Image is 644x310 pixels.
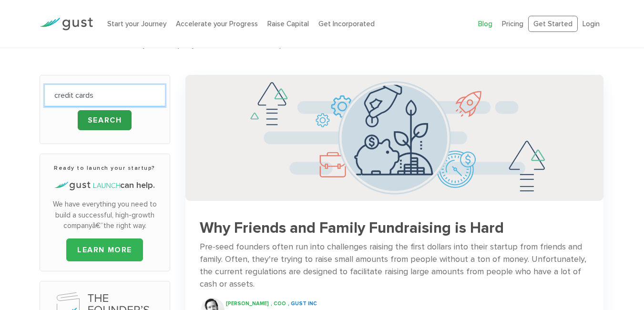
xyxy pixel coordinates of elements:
[288,300,317,307] span: , Gust INC
[66,238,143,261] a: LEARN MORE
[78,110,132,130] input: Search
[45,179,165,192] h4: can help.
[226,300,269,307] span: [PERSON_NAME]
[40,18,93,31] img: Gust Logo
[185,75,604,200] img: Successful Startup Founders Invest In Their Own Ventures 0742d64fd6a698c3cfa409e71c3cc4e5620a7e72...
[176,20,258,28] a: Accelerate your Progress
[45,85,165,106] input: Search blog
[583,20,600,28] a: Login
[45,164,165,172] h3: Ready to launch your startup?
[200,241,590,290] div: Pre-seed founders often run into challenges raising the first dollars into their startup from fri...
[528,16,578,32] a: Get Started
[200,220,590,237] h3: Why Friends and Family Fundraising is Hard
[318,20,375,28] a: Get Incorporated
[271,300,286,307] span: , COO
[267,20,309,28] a: Raise Capital
[502,20,523,28] a: Pricing
[478,20,492,28] a: Blog
[107,20,166,28] a: Start your Journey
[45,199,165,231] p: We have everything you need to build a successful, high-growth companyâ€”the right way.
